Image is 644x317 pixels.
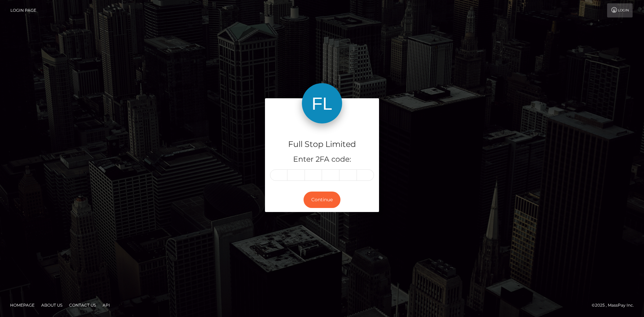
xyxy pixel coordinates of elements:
[607,3,633,17] a: Login
[270,154,374,165] h5: Enter 2FA code:
[304,192,340,208] button: Continue
[39,300,65,310] a: About Us
[100,300,113,310] a: API
[592,302,639,309] div: © 2025 , MassPay Inc.
[10,3,36,17] a: Login Page
[66,300,99,310] a: Contact Us
[302,83,342,123] img: Full Stop Limited
[270,139,374,150] h4: Full Stop Limited
[7,300,37,310] a: Homepage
